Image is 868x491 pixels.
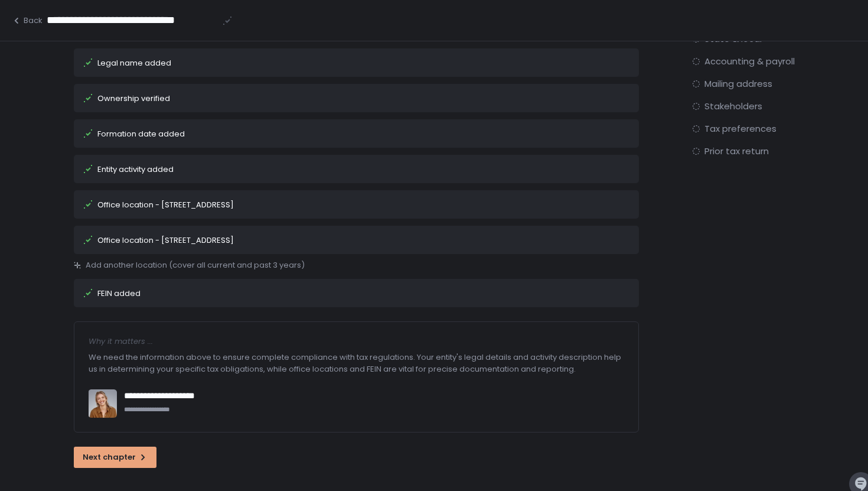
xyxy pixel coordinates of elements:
[74,260,305,271] button: Add another location (cover all current and past 3 years)
[74,447,156,468] button: Next chapter
[704,56,795,67] span: Accounting & payroll
[97,95,170,102] div: Ownership verified
[97,236,234,244] div: Office location - [STREET_ADDRESS]
[704,100,762,112] span: Stakeholders
[704,145,769,157] span: Prior tax return
[89,336,625,347] div: Why it matters ...
[704,123,776,135] span: Tax preferences
[97,201,234,209] div: Office location - [STREET_ADDRESS]
[97,290,141,297] div: FEIN added
[97,59,171,67] div: Legal name added
[86,260,305,271] span: Add another location (cover all current and past 3 years)
[89,347,625,380] div: We need the information above to ensure complete compliance with tax regulations. Your entity's l...
[97,165,174,173] div: Entity activity added
[704,78,772,90] span: Mailing address
[97,130,185,138] div: Formation date added
[83,452,148,463] div: Next chapter
[12,15,43,26] button: Back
